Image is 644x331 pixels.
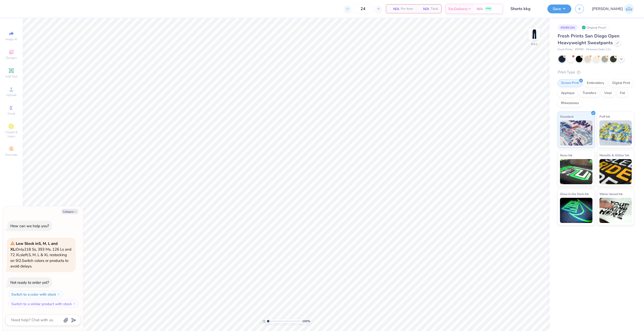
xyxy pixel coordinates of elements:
span: N/A [477,6,483,12]
a: [PERSON_NAME] [592,4,634,14]
div: Back [531,42,538,46]
div: Rhinestones [558,100,582,107]
img: Back [529,29,539,39]
img: Standard [560,120,592,146]
span: Minimum Order: 12 + [586,48,611,52]
strong: Low Stock in S, M, L and XL : [10,241,58,252]
span: N/A [389,6,399,12]
span: Puff Ink [599,114,610,119]
span: Greek [8,112,15,116]
span: # FP90 [575,48,584,52]
div: # 508519A [558,24,578,31]
span: Image AI [6,37,17,41]
div: Vinyl [601,89,615,97]
span: Upload [6,93,16,97]
div: Screen Print [558,79,582,87]
span: Only 218 Ss, 393 Ms, 126 Ls and 72 XLs left. S, M, L & XL restocking on 9/2. Switch colors or pro... [10,241,71,269]
span: Water based Ink [599,191,623,197]
div: Original Proof [580,24,609,31]
div: Not ready to order yet? [10,280,49,285]
span: FREE [486,7,491,11]
button: Switch to a similar product with stock [9,300,78,308]
span: [PERSON_NAME] [592,6,623,12]
button: Save [547,5,571,13]
div: Foil [617,89,628,97]
div: Print Type [558,69,634,75]
span: Decorate [5,153,17,157]
img: Switch to a similar product with stock [73,302,76,305]
input: Untitled Design [507,4,544,14]
div: Transfers [579,89,599,97]
div: Digital Print [609,79,633,87]
span: Metallic & Glitter Ink [599,153,629,158]
img: Neon Ink [560,159,592,184]
img: Glow in the Dark Ink [560,198,592,223]
span: Est. Delivery [449,6,468,12]
span: Neon Ink [560,153,572,158]
span: Per Item [401,6,413,12]
span: Total [431,6,438,12]
img: Water based Ink [599,198,632,223]
img: Josephine Amber Orros [624,4,634,14]
span: Clipart & logos [3,130,20,138]
span: Standard [560,114,573,119]
span: Glow in the Dark Ink [560,191,589,197]
span: N/A [419,6,429,12]
div: How can we help you? [10,223,49,228]
span: 100 % [302,319,310,323]
img: Metallic & Glitter Ink [599,159,632,184]
input: – – [353,4,373,13]
span: Fresh Prints [558,48,573,52]
button: Switch to a color with stock [9,290,63,298]
button: Collapse [61,209,78,214]
span: Designs [6,56,17,60]
img: Puff Ink [599,120,632,146]
img: Switch to a color with stock [57,293,60,296]
div: Embroidery [584,79,608,87]
span: Fresh Prints San Diego Open Heavyweight Sweatpants [558,33,620,46]
div: Applique [558,89,578,97]
span: Add Text [5,74,17,78]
